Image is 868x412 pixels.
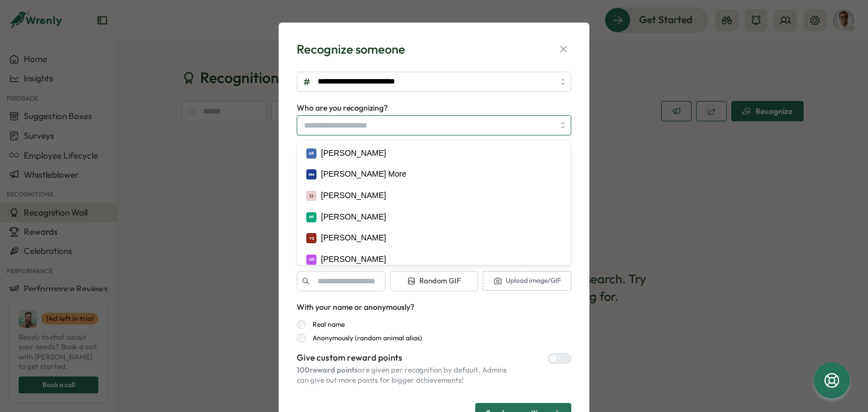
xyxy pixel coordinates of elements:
span: YS [309,235,314,242]
span: AR [309,150,314,156]
div: [PERSON_NAME] More [321,168,406,181]
div: [PERSON_NAME] [321,211,386,223]
span: Random GIF [407,276,461,286]
div: [PERSON_NAME] [321,232,386,244]
p: are given per recognition by default. Admins can give out more points for bigger achievements! [297,365,514,385]
div: With your name or anonymously? [297,301,414,314]
label: Real name [306,320,345,329]
div: Recognize someone [297,41,405,58]
label: Who are you recognizing? [297,102,388,115]
span: PM [309,172,314,178]
div: [PERSON_NAME] [321,253,386,266]
label: Anonymously (random animal alias) [306,334,422,343]
div: [PERSON_NAME] [321,190,386,202]
span: US [309,256,314,262]
button: Random GIF [390,271,479,291]
span: 100 reward points [297,365,358,374]
div: [PERSON_NAME] [321,147,386,160]
img: Sanskar Jangid [306,191,316,201]
span: PP [309,214,314,220]
p: Give custom reward points [297,352,514,364]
